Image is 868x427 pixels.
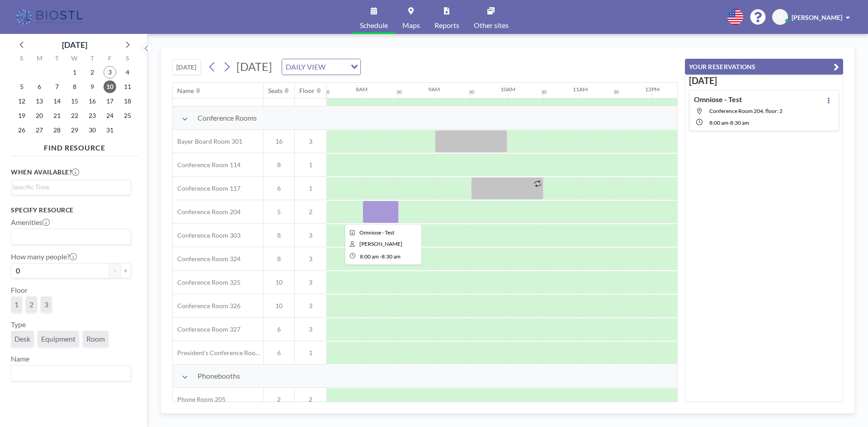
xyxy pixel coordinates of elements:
[173,208,241,216] span: Conference Room 204
[360,253,379,260] span: 8:00 AM
[31,53,48,65] div: M
[120,263,131,278] button: +
[264,208,294,216] span: 5
[469,89,474,95] div: 30
[104,66,116,79] span: Friday, October 3, 2025
[356,86,368,93] div: 8AM
[118,53,136,65] div: S
[295,278,326,286] span: 3
[15,109,28,122] span: Sunday, October 19, 2025
[121,66,134,79] span: Saturday, October 4, 2025
[121,80,134,93] span: Saturday, October 11, 2025
[121,95,134,108] span: Saturday, October 18, 2025
[282,59,360,75] div: Search for option
[295,349,326,357] span: 1
[14,334,30,343] span: Desk
[474,22,509,29] span: Other sites
[33,95,46,108] span: Monday, October 13, 2025
[51,80,63,93] span: Tuesday, October 7, 2025
[645,86,660,93] div: 12PM
[11,366,131,381] div: Search for option
[295,184,326,192] span: 1
[295,325,326,333] span: 3
[15,80,28,93] span: Sunday, October 5, 2025
[613,89,619,95] div: 30
[295,208,326,216] span: 2
[360,22,388,29] span: Schedule
[86,80,99,93] span: Thursday, October 9, 2025
[402,22,420,29] span: Maps
[33,109,46,122] span: Monday, October 20, 2025
[11,180,131,194] div: Search for option
[434,22,459,29] span: Reports
[173,184,241,192] span: Conference Room 117
[173,302,241,310] span: Conference Room 326
[14,8,86,26] img: organization-logo
[11,320,26,329] label: Type
[709,119,728,126] span: 8:00 AM
[382,253,401,260] span: 8:30 AM
[264,302,294,310] span: 10
[324,89,330,95] div: 30
[12,182,126,192] input: Search for option
[51,95,63,108] span: Tuesday, October 14, 2025
[11,286,28,295] label: Floor
[104,80,116,93] span: Friday, October 10, 2025
[173,349,263,357] span: President's Conference Room - 109
[359,229,394,236] span: Omniose - Test
[295,231,326,239] span: 3
[198,113,257,122] span: Conference Rooms
[15,124,28,136] span: Sunday, October 26, 2025
[264,349,294,357] span: 6
[295,161,326,169] span: 1
[101,53,118,65] div: F
[104,109,116,122] span: Friday, October 24, 2025
[728,119,730,126] span: -
[541,89,547,95] div: 30
[264,231,294,239] span: 8
[328,61,345,73] input: Search for option
[295,395,326,404] span: 2
[12,231,126,243] input: Search for option
[268,87,283,95] div: Seats
[264,184,294,192] span: 6
[380,253,382,260] span: -
[104,95,116,108] span: Friday, October 17, 2025
[48,53,66,65] div: T
[173,161,241,169] span: Conference Room 114
[68,124,81,136] span: Wednesday, October 29, 2025
[295,137,326,145] span: 3
[500,86,515,93] div: 10AM
[11,354,29,363] label: Name
[62,38,87,51] div: [DATE]
[694,95,742,104] h4: Omniose - Test
[264,395,294,404] span: 2
[172,59,201,75] button: [DATE]
[264,161,294,169] span: 8
[14,300,19,309] span: 1
[173,255,241,263] span: Conference Room 324
[198,371,240,380] span: Phonebooths
[33,124,46,136] span: Monday, October 27, 2025
[173,278,241,286] span: Conference Room 325
[86,109,99,122] span: Thursday, October 23, 2025
[792,14,842,21] span: [PERSON_NAME]
[11,218,50,227] label: Amenities
[264,325,294,333] span: 6
[359,240,402,247] span: Jessica Stella
[68,109,81,122] span: Wednesday, October 22, 2025
[51,109,63,122] span: Tuesday, October 21, 2025
[284,61,327,73] span: DAILY VIEW
[709,108,783,114] span: Conference Room 204, floor: 2
[173,137,242,145] span: Bayer Board Room 301
[121,109,134,122] span: Saturday, October 25, 2025
[83,53,101,65] div: T
[730,119,749,126] span: 8:30 AM
[573,86,588,93] div: 11AM
[236,60,272,73] span: [DATE]
[33,80,46,93] span: Monday, October 6, 2025
[11,229,131,244] div: Search for option
[15,95,28,108] span: Sunday, October 12, 2025
[177,87,194,95] div: Name
[264,137,294,145] span: 16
